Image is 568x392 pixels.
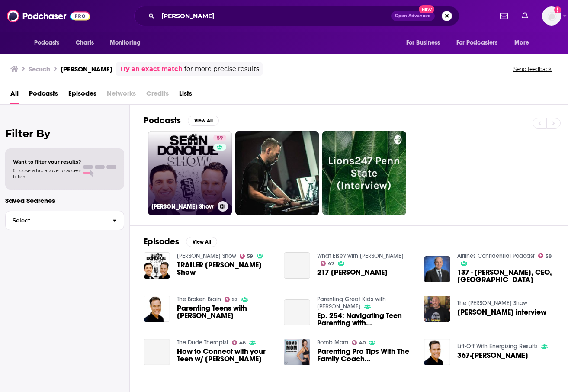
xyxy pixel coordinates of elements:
[177,305,273,319] a: Parenting Teens with Sean Donohue
[457,352,528,359] span: 367-[PERSON_NAME]
[240,254,254,259] a: 59
[457,308,546,316] a: Sean Donohue interview
[542,6,561,26] button: Show profile menu
[179,87,192,104] a: Lists
[538,253,552,258] a: 58
[134,6,459,26] div: Search podcasts, credits, & more...
[148,131,232,215] a: 59[PERSON_NAME] Show
[328,262,334,266] span: 47
[119,64,183,74] a: Try an exact match
[400,35,451,51] button: open menu
[110,37,141,49] span: Monitoring
[424,296,450,322] img: Sean Donohue interview
[177,348,273,363] a: How to Connect with your Teen w/ Sean Donohue
[184,64,259,74] span: for more precise results
[352,340,366,345] a: 40
[28,35,71,51] button: open menu
[5,196,124,205] p: Saved Searches
[456,37,498,49] span: For Podcasters
[457,343,538,350] a: Lift-Off With Energizing Results
[104,35,152,51] button: open menu
[186,237,217,247] button: View All
[451,35,510,51] button: open menu
[68,87,96,104] a: Episodes
[317,296,386,310] a: Parenting Great Kids with Dr. Meg Meeker
[5,127,124,140] h2: Filter By
[144,236,179,247] h2: Episodes
[29,65,50,73] h3: Search
[29,87,58,104] a: Podcasts
[508,35,540,51] button: open menu
[5,211,124,230] button: Select
[406,37,440,49] span: For Business
[424,339,450,365] img: 367-Sean Donohue
[457,352,528,359] a: 367-Sean Donohue
[225,297,238,302] a: 53
[232,298,238,302] span: 53
[144,236,217,247] a: EpisodesView All
[317,252,404,260] a: What Else? with Corey Mann
[144,115,181,126] h2: Podcasts
[10,87,19,104] a: All
[7,8,90,24] img: Podchaser - Follow, Share and Rate Podcasts
[144,339,170,365] a: How to Connect with your Teen w/ Sean Donohue
[317,312,414,327] a: Ep. 254: Navigating Teen Parenting with Sean Donohue
[213,135,226,141] a: 59
[395,14,431,18] span: Open Advanced
[317,339,348,346] a: Bomb Mom
[177,261,273,276] a: TRAILER Sean Donohue Show
[177,305,273,319] span: Parenting Teens with [PERSON_NAME]
[497,9,511,23] a: Show notifications dropdown
[144,115,219,126] a: PodcastsView All
[177,252,236,260] a: Sean Donohue Show
[457,269,554,283] a: 137 - Sean Donohue, CEO, DFW International Airport
[518,9,532,23] a: Show notifications dropdown
[146,87,169,104] span: Credits
[70,35,99,51] a: Charts
[317,348,414,363] span: Parenting Pro Tips With The Family Coach [PERSON_NAME] |191
[177,296,221,303] a: The Broken Brain
[144,252,170,279] img: TRAILER Sean Donohue Show
[317,269,388,276] span: 217 [PERSON_NAME]
[177,261,273,276] span: TRAILER [PERSON_NAME] Show
[188,116,219,126] button: View All
[247,254,253,258] span: 59
[419,5,434,13] span: New
[424,256,450,283] img: 137 - Sean Donohue, CEO, DFW International Airport
[457,252,535,260] a: Airlines Confidential Podcast
[317,348,414,363] a: Parenting Pro Tips With The Family Coach Sean Donohue |191
[321,261,335,266] a: 47
[284,252,310,279] a: 217 Sean Donohue
[158,9,391,23] input: Search podcasts, credits, & more...
[177,348,273,363] span: How to Connect with your Teen w/ [PERSON_NAME]
[554,6,561,13] svg: Add a profile image
[546,254,552,258] span: 58
[284,299,310,326] a: Ep. 254: Navigating Teen Parenting with Sean Donohue
[457,299,527,307] a: The Séan Weathers Show
[239,341,246,345] span: 46
[457,308,546,316] span: [PERSON_NAME] interview
[61,65,112,73] h3: [PERSON_NAME]
[144,296,170,322] img: Parenting Teens with Sean Donohue
[542,6,561,26] span: Logged in as shcarlos
[284,339,310,365] img: Parenting Pro Tips With The Family Coach Sean Donohue |191
[457,269,554,283] span: 137 - [PERSON_NAME], CEO, [GEOGRAPHIC_DATA]
[6,218,106,223] span: Select
[317,312,414,327] span: Ep. 254: Navigating Teen Parenting with [PERSON_NAME]
[76,37,94,49] span: Charts
[317,269,388,276] a: 217 Sean Donohue
[359,341,366,345] span: 40
[13,167,81,180] span: Choose a tab above to access filters.
[151,203,214,210] h3: [PERSON_NAME] Show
